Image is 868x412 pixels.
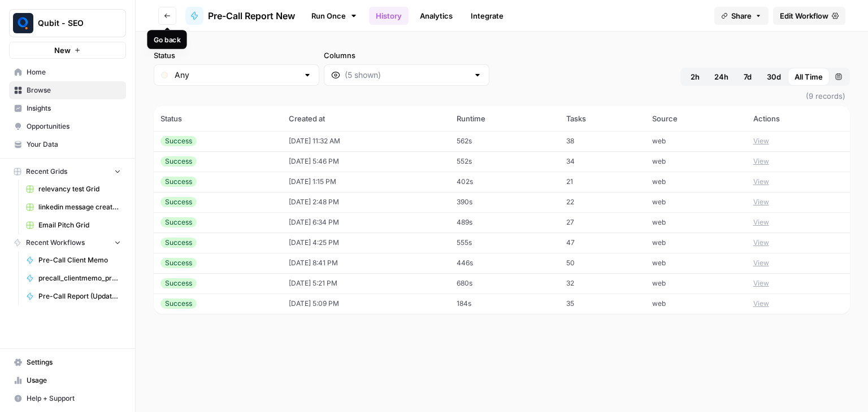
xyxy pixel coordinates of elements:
td: 47 [559,233,645,253]
span: Home [27,67,121,77]
a: linkedin message creator [PERSON_NAME] [21,198,126,216]
button: 2h [683,68,708,86]
button: 24h [708,68,735,86]
div: Success [160,217,197,227]
div: Success [160,156,197,166]
button: View [753,156,769,166]
td: 402s [450,172,559,192]
button: View [753,197,769,207]
button: New [9,42,126,59]
button: View [753,258,769,268]
td: 50 [559,253,645,273]
span: Opportunities [27,121,121,132]
td: 446s [450,253,559,273]
div: Success [160,238,197,248]
button: View [753,217,769,227]
span: New [54,45,71,56]
a: Insights [9,99,126,117]
div: Success [160,177,197,187]
img: Qubit - SEO Logo [13,13,33,33]
td: web [645,172,746,192]
button: Share [714,7,769,25]
td: web [645,293,746,314]
td: [DATE] 8:41 PM [282,253,450,273]
td: 21 [559,172,645,192]
span: Share [731,10,752,21]
span: Email Pitch Grid [38,220,121,230]
a: Integrate [464,7,510,25]
input: Any [175,69,298,81]
td: 489s [450,212,559,233]
span: 7d [744,71,752,82]
button: View [753,299,769,309]
span: linkedin message creator [PERSON_NAME] [38,202,121,212]
td: [DATE] 11:32 AM [282,131,450,151]
a: Pre-Call Client Memo [21,251,126,269]
div: Success [160,258,197,268]
span: Your Data [27,139,121,150]
td: 34 [559,151,645,172]
a: Analytics [413,7,459,25]
td: 38 [559,131,645,151]
a: relevancy test Grid [21,180,126,198]
a: Pre-Call Report (Updated) [21,287,126,305]
td: [DATE] 5:46 PM [282,151,450,172]
td: 184s [450,293,559,314]
td: 32 [559,273,645,293]
a: Pre-Call Report New [185,7,295,25]
a: Opportunities [9,117,126,135]
div: Success [160,299,197,309]
td: 680s [450,273,559,293]
td: web [645,273,746,293]
th: Actions [747,106,850,131]
button: View [753,278,769,288]
div: Success [160,278,197,288]
td: web [645,212,746,233]
span: Usage [27,375,121,385]
span: precall_clientmemo_prerevenue_sagar [38,273,121,283]
td: web [645,131,746,151]
label: Columns [324,50,489,61]
span: Recent Grids [26,166,67,177]
a: Home [9,63,126,81]
button: Workspace: Qubit - SEO [9,9,126,37]
a: Email Pitch Grid [21,216,126,234]
input: (5 shown) [345,69,468,81]
span: 24h [714,71,728,82]
a: Browse [9,81,126,99]
div: Success [160,197,197,207]
button: View [753,238,769,248]
button: 30d [760,68,788,86]
span: Settings [27,357,121,367]
span: Qubit - SEO [38,17,106,29]
th: Status [154,106,282,131]
span: Pre-Call Client Memo [38,255,121,265]
td: 390s [450,192,559,212]
span: Insights [27,103,121,113]
label: Status [154,50,319,61]
span: Help + Support [27,393,121,404]
a: precall_clientmemo_prerevenue_sagar [21,269,126,287]
td: [DATE] 5:21 PM [282,273,450,293]
td: 27 [559,212,645,233]
th: Source [645,106,746,131]
span: Browse [27,85,121,95]
th: Tasks [559,106,645,131]
a: Your Data [9,135,126,154]
span: Pre-Call Report New [208,9,295,23]
button: View [753,177,769,187]
td: 555s [450,233,559,253]
td: [DATE] 4:25 PM [282,233,450,253]
td: 35 [559,293,645,314]
td: 562s [450,131,559,151]
a: History [369,7,409,25]
span: (9 records) [154,86,850,106]
span: Pre-Call Report (Updated) [38,291,121,301]
td: web [645,192,746,212]
button: Recent Workflows [9,234,126,251]
span: All Time [795,71,823,82]
th: Created at [282,106,450,131]
a: Settings [9,353,126,371]
td: web [645,253,746,273]
button: Recent Grids [9,163,126,180]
